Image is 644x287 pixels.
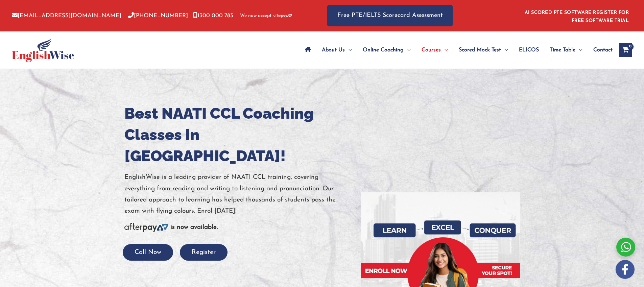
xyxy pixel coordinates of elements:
span: About Us [322,38,345,62]
a: Contact [588,38,613,62]
span: Menu Toggle [501,38,508,62]
img: Afterpay-Logo [124,223,168,232]
aside: Header Widget 1 [521,5,632,27]
span: Contact [593,38,613,62]
p: EnglishWise is a leading provider of NAATI CCL training, covering everything from reading and wri... [124,172,351,217]
a: Time TableMenu Toggle [544,38,588,62]
span: Menu Toggle [441,38,448,62]
span: Courses [422,38,441,62]
a: View Shopping Cart, empty [619,43,632,57]
span: Menu Toggle [575,38,582,62]
span: Menu Toggle [404,38,411,62]
span: Scored Mock Test [459,38,501,62]
span: Online Coaching [363,38,404,62]
img: white-facebook.png [616,260,635,279]
a: [PHONE_NUMBER] [128,13,188,19]
a: Scored Mock TestMenu Toggle [453,38,514,62]
a: [EMAIL_ADDRESS][DOMAIN_NAME] [12,13,121,19]
a: ELICOS [514,38,544,62]
span: Menu Toggle [345,38,352,62]
nav: Site Navigation: Main Menu [300,38,613,62]
button: Register [180,244,228,261]
img: Afterpay-Logo [273,14,292,18]
a: 1300 000 783 [193,13,233,19]
a: Free PTE/IELTS Scorecard Assessment [327,5,453,26]
a: About UsMenu Toggle [316,38,357,62]
a: Register [180,249,228,256]
span: Time Table [550,38,575,62]
a: AI SCORED PTE SOFTWARE REGISTER FOR FREE SOFTWARE TRIAL [525,10,629,23]
img: cropped-ew-logo [12,38,74,62]
a: Call Now [123,249,173,256]
span: We now accept [240,13,271,19]
a: CoursesMenu Toggle [416,38,453,62]
a: Online CoachingMenu Toggle [357,38,416,62]
h1: Best NAATI CCL Coaching Classes In [GEOGRAPHIC_DATA]! [124,103,351,167]
span: ELICOS [519,38,539,62]
button: Call Now [123,244,173,261]
b: is now available. [170,224,218,231]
